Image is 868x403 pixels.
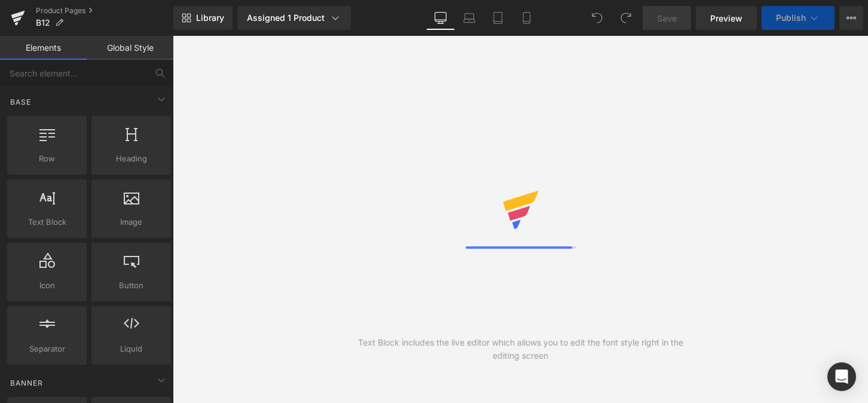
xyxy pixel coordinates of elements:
[426,6,455,30] a: Desktop
[95,152,167,165] span: Heading
[512,6,541,30] a: Mobile
[11,216,83,228] span: Text Block
[11,279,83,292] span: Icon
[87,36,173,60] a: Global Style
[95,343,167,355] span: Liquid
[696,6,757,30] a: Preview
[36,6,173,16] a: Product Pages
[614,6,638,30] button: Redo
[455,6,484,30] a: Laptop
[11,152,83,165] span: Row
[657,12,677,25] span: Save
[710,12,742,25] span: Preview
[585,6,609,30] button: Undo
[839,6,863,30] button: More
[196,13,224,23] span: Library
[173,6,233,30] a: New Library
[36,18,50,28] span: B12
[95,279,167,292] span: Button
[776,13,806,23] span: Publish
[95,216,167,228] span: Image
[9,377,44,389] span: Banner
[11,343,83,355] span: Separator
[484,6,512,30] a: Tablet
[762,6,835,30] button: Publish
[827,362,856,391] div: Open Intercom Messenger
[247,12,341,24] div: Assigned 1 Product
[9,96,32,108] span: Base
[347,336,695,362] div: Text Block includes the live editor which allows you to edit the font style right in the editing ...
